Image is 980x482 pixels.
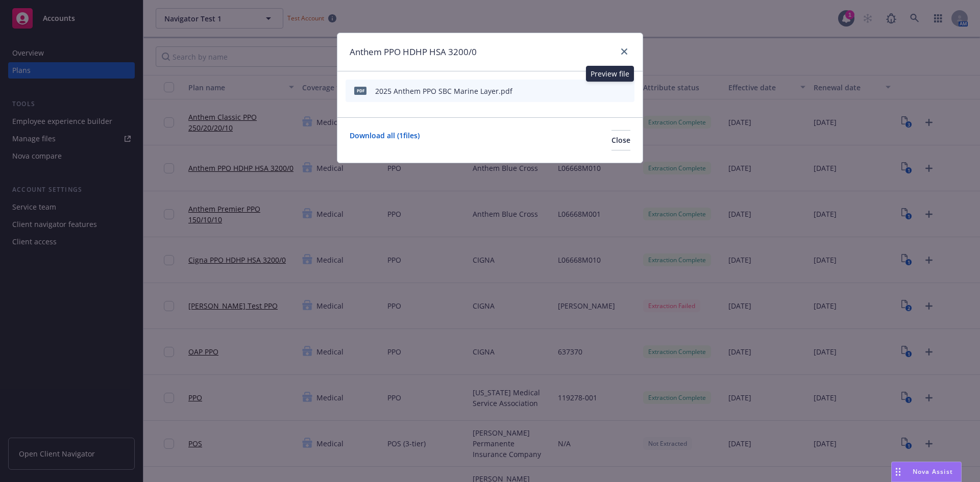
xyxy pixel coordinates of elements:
div: Preview file [586,66,634,82]
button: archive file [622,84,630,98]
a: close [618,45,630,58]
button: download file [589,84,597,98]
span: Nova Assist [913,467,953,476]
span: Close [611,135,630,145]
div: Drag to move [892,462,904,481]
button: Nova Assist [891,462,962,482]
h1: Anthem PPO HDHP HSA 3200/0 [350,45,477,59]
button: preview file [605,84,614,98]
button: start extraction [568,84,580,98]
button: Close [611,130,630,150]
a: Download all ( 1 files) [350,130,420,150]
div: 2025 Anthem PPO SBC Marine Layer.pdf [375,86,512,96]
span: pdf [354,87,366,94]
